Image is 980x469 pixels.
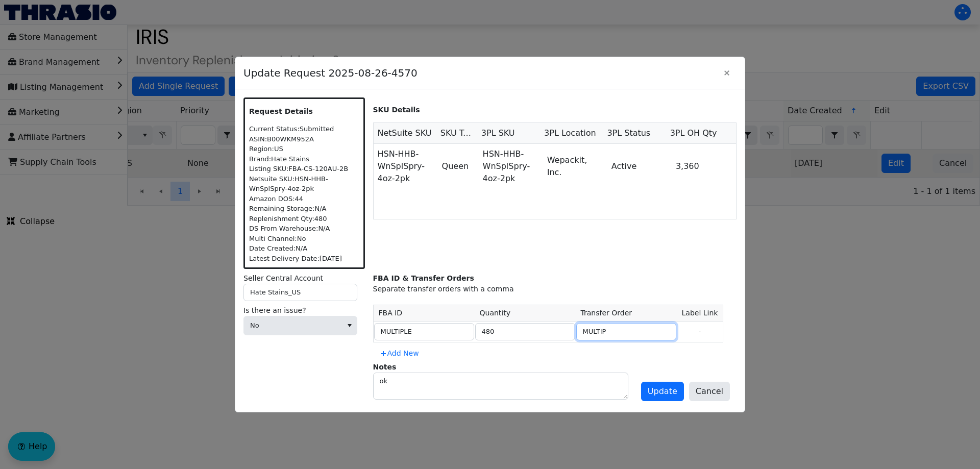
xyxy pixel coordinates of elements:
button: Cancel [689,382,730,401]
button: Add New [373,345,425,362]
div: Region: US [249,144,359,154]
p: SKU Details [373,105,737,115]
th: Quantity [475,305,576,322]
span: No [250,320,336,331]
p: Request Details [249,106,359,117]
span: NetSuite SKU [378,127,432,139]
p: - [682,324,718,339]
span: Add New [379,348,419,359]
label: Notes [373,363,397,371]
td: Queen [438,144,479,189]
span: 3PL Location [544,127,596,139]
span: 3PL OH Qty [670,127,717,139]
th: FBA ID [373,305,475,322]
td: Active [607,144,672,189]
div: FBA ID & Transfer Orders [373,273,737,284]
span: Update [648,385,677,398]
label: Is there an issue? [243,305,365,316]
div: Date Created: N/A [249,243,359,254]
span: SKU Type [440,127,473,139]
div: ASIN: B00WKM952A [249,134,359,144]
td: HSN-HHB-WnSplSpry-4oz-2pk [479,144,543,189]
td: Wepackit, Inc. [543,144,607,189]
div: Brand: Hate Stains [249,154,359,164]
div: DS From Warehouse: N/A [249,224,359,234]
div: Current Status: Submitted [249,124,359,134]
th: Transfer Order [576,305,677,322]
div: Multi Channel: No [249,234,359,244]
div: Netsuite SKU: HSN-HHB-WnSplSpry-4oz-2pk [249,174,359,194]
th: Label Link [677,305,723,322]
span: Update Request 2025-08-26-4570 [243,60,717,86]
span: 3PL Status [607,127,650,139]
span: Cancel [696,385,723,398]
button: Close [717,63,737,83]
button: Update [641,382,684,401]
div: Remaining Storage: N/A [249,204,359,214]
div: Latest Delivery Date: [DATE] [249,254,359,264]
button: select [342,316,357,335]
div: Separate transfer orders with a comma [373,284,737,294]
label: Seller Central Account [243,273,365,284]
div: Replenishment Qty: 480 [249,214,359,224]
td: 3,360 [672,144,736,189]
textarea: ok [374,373,628,399]
div: Listing SKU: FBA-CS-120AU-2B [249,164,359,174]
div: Amazon DOS: 44 [249,194,359,204]
span: 3PL SKU [481,127,515,139]
td: HSN-HHB-WnSplSpry-4oz-2pk [374,144,438,189]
